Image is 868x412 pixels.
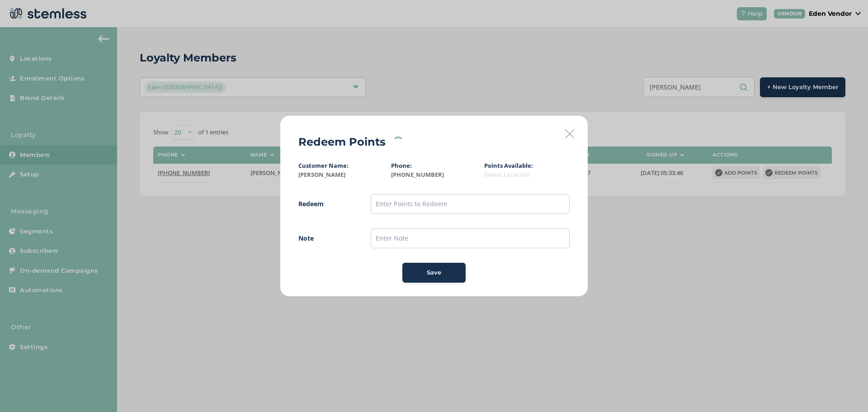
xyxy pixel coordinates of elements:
[391,161,412,170] label: Phone:
[391,170,476,180] label: [PHONE_NUMBER]
[402,263,466,283] button: Save
[484,170,570,180] label: Select Location
[484,161,533,170] label: Points Available:
[298,134,386,150] h2: Redeem Points
[298,161,349,170] label: Customer Name:
[298,170,384,180] label: [PERSON_NAME]
[298,233,353,243] label: Note
[371,228,570,248] input: Enter Note
[823,369,868,412] iframe: Chat Widget
[298,199,353,208] label: Redeem
[427,268,441,277] span: Save
[371,194,570,214] input: Enter Points to Redeem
